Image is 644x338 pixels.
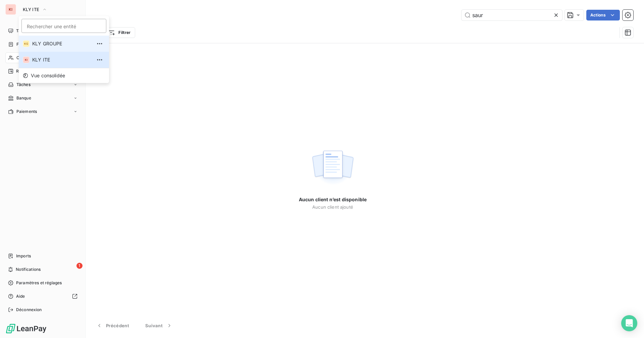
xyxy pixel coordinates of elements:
span: Tâches [16,82,31,88]
button: Actions [586,10,620,20]
button: Suivant [137,319,181,333]
a: Tableau de bord [5,26,80,36]
span: 1 [76,263,83,269]
a: Banque [5,93,80,103]
a: 17Relances [5,66,80,77]
img: empty state [311,147,354,188]
img: Logo LeanPay [5,323,47,334]
span: Paramètres et réglages [16,280,62,286]
input: placeholder [21,19,106,33]
button: Filtrer [104,27,135,38]
div: KI [5,4,16,15]
div: KG [23,40,30,47]
span: Imports [16,253,31,259]
span: Aide [16,293,25,299]
span: Relances [16,68,34,74]
input: Rechercher [462,10,562,20]
span: KLY ITE [23,7,39,12]
span: Vue consolidée [31,72,65,79]
a: Tâches [5,79,80,90]
button: Précédent [88,319,137,333]
a: Aide [5,291,80,302]
a: Factures [5,39,80,50]
a: Paiements [5,106,80,117]
span: Banque [16,95,31,101]
span: Clients [16,55,30,61]
a: Paramètres et réglages [5,278,80,288]
span: KLY GROUPE [32,40,92,47]
span: Déconnexion [16,307,42,313]
a: Clients [5,52,80,63]
span: Aucun client ajouté [312,204,353,210]
span: Tableau de bord [16,28,47,34]
span: Paiements [16,109,37,115]
a: Imports [5,251,80,261]
span: Factures [16,41,34,47]
div: Open Intercom Messenger [621,315,637,331]
div: KI [23,56,30,63]
span: Notifications [16,266,41,272]
span: KLY ITE [32,56,92,63]
span: Aucun client n’est disponible [299,196,367,203]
